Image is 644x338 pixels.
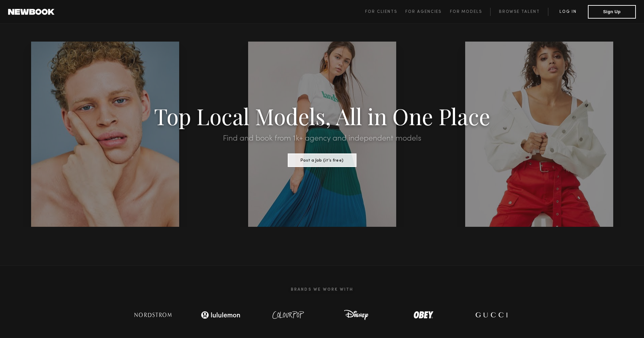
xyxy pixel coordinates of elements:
a: For Models [450,8,491,16]
a: Log in [548,8,588,16]
img: logo-disney.svg [334,308,378,322]
h2: Find and book from 1k+ agency and independent models [48,135,596,143]
a: Browse Talent [490,8,548,16]
img: logo-obey.svg [402,308,446,322]
span: For Clients [365,10,397,14]
img: logo-colour-pop.svg [266,308,310,322]
img: logo-nordstrom.svg [129,308,177,322]
a: For Clients [365,8,405,16]
span: For Models [450,10,482,14]
button: Sign Up [588,5,636,19]
h1: Top Local Models, All in One Place [48,105,596,126]
a: For Agencies [405,8,450,16]
span: For Agencies [405,10,442,14]
a: Post a Job (it’s free) [288,156,356,163]
button: Post a Job (it’s free) [288,153,356,167]
img: logo-gucci.svg [469,308,513,322]
h2: Brands We Work With [119,279,525,300]
img: logo-lulu.svg [197,308,244,322]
